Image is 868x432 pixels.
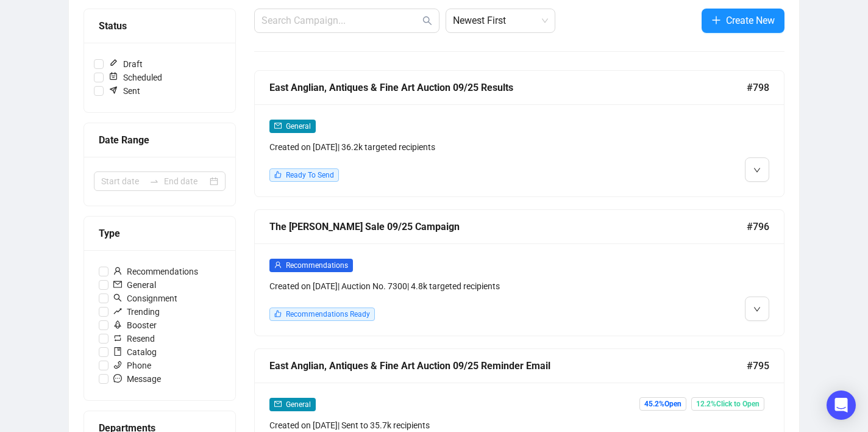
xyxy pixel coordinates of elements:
[113,374,122,383] span: message
[108,305,165,319] span: Trending
[261,13,420,28] input: Search Campaign...
[99,226,221,241] div: Type
[274,122,282,129] span: mail
[274,261,282,268] span: user
[747,219,769,234] span: #796
[269,140,642,154] div: Created on [DATE] | 36.2k targeted recipients
[113,280,122,289] span: mail
[164,175,207,188] input: End date
[99,18,221,34] div: Status
[108,345,162,359] span: Catalog
[286,310,370,319] span: Recommendations Ready
[453,9,548,32] span: Newest First
[753,167,761,174] span: down
[269,219,747,234] div: The [PERSON_NAME] Sale 09/25 Campaign
[113,320,122,329] span: rocket
[101,175,144,188] input: Start date
[113,347,122,356] span: book
[113,307,122,315] span: rise
[108,278,161,292] span: General
[104,57,148,71] span: Draft
[99,132,221,148] div: Date Range
[108,359,156,372] span: Phone
[286,261,348,270] span: Recommendations
[113,334,122,342] span: retweet
[691,397,764,411] span: 12.2% Click to Open
[108,372,166,386] span: Message
[639,397,686,411] span: 45.2% Open
[108,265,203,278] span: Recommendations
[269,419,642,432] div: Created on [DATE] | Sent to 35.7k recipients
[726,13,775,28] span: Create New
[702,9,784,33] button: Create New
[149,176,159,186] span: swap-right
[274,310,282,317] span: like
[113,293,122,302] span: search
[149,176,159,186] span: to
[422,16,432,26] span: search
[269,80,747,95] div: East Anglian, Antiques & Fine Art Auction 09/25 Results
[269,358,747,373] div: East Anglian, Antiques & Fine Art Auction 09/25 Reminder Email
[274,400,282,408] span: mail
[711,15,721,25] span: plus
[108,332,160,345] span: Resend
[269,279,642,293] div: Created on [DATE] | Auction No. 7300 | 4.8k targeted recipients
[108,292,182,305] span: Consignment
[254,209,784,336] a: The [PERSON_NAME] Sale 09/25 Campaign#796userRecommendationsCreated on [DATE]| Auction No. 7300| ...
[286,122,311,131] span: General
[747,80,769,95] span: #798
[104,71,167,84] span: Scheduled
[104,84,145,98] span: Sent
[747,358,769,373] span: #795
[753,306,761,313] span: down
[274,171,282,178] span: like
[113,267,122,275] span: user
[286,171,334,179] span: Ready To Send
[113,361,122,369] span: phone
[254,70,784,197] a: East Anglian, Antiques & Fine Art Auction 09/25 Results#798mailGeneralCreated on [DATE]| 36.2k ta...
[286,400,311,409] span: General
[108,319,162,332] span: Booster
[827,391,856,420] div: Open Intercom Messenger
